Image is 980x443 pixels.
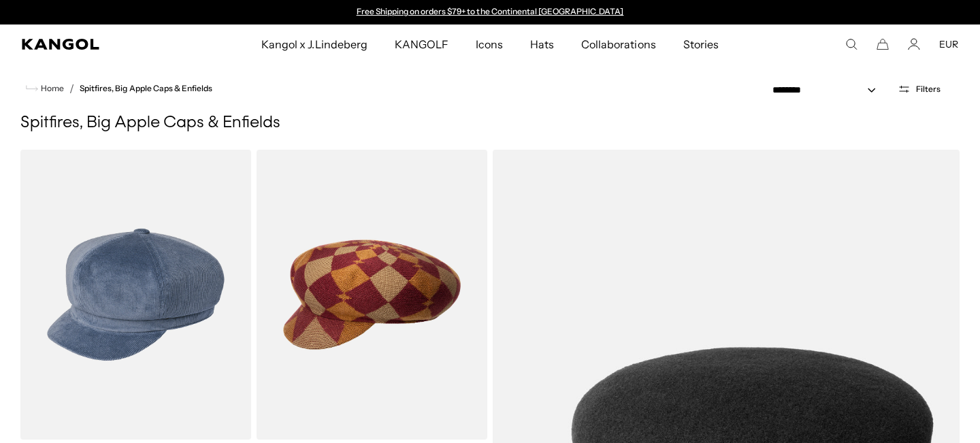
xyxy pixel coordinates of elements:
span: KANGOLF [395,24,448,64]
img: Cord Spitfire [20,150,251,440]
img: Gentle Argyle Halifax [257,150,487,440]
span: Home [38,84,64,93]
h1: Spitfires, Big Apple Caps & Enfields [20,113,960,133]
a: Kangol [22,39,172,50]
a: KANGOLF [381,24,462,64]
select: Sort by: Featured [767,83,889,97]
div: Announcement [350,7,630,18]
summary: Search here [845,38,857,50]
slideshow-component: Announcement bar [350,7,630,18]
span: Stories [683,24,719,64]
span: Filters [916,84,941,94]
a: Spitfires, Big Apple Caps & Enfields [80,84,212,93]
span: Icons [476,24,503,64]
span: Collaborations [581,24,655,64]
button: Open filters [889,83,949,95]
li: / [64,80,74,97]
a: Account [908,38,920,50]
a: Home [26,82,64,95]
a: Free Shipping on orders $79+ to the Continental [GEOGRAPHIC_DATA] [357,6,624,16]
a: Icons [462,24,517,64]
span: Kangol x J.Lindeberg [261,24,367,64]
button: EUR [939,38,958,50]
a: Collaborations [568,24,669,64]
a: Hats [517,24,568,64]
div: 1 of 2 [350,7,630,18]
a: Kangol x J.Lindeberg [248,24,381,64]
span: Hats [530,24,554,64]
a: Stories [670,24,732,64]
button: Cart [877,38,889,50]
